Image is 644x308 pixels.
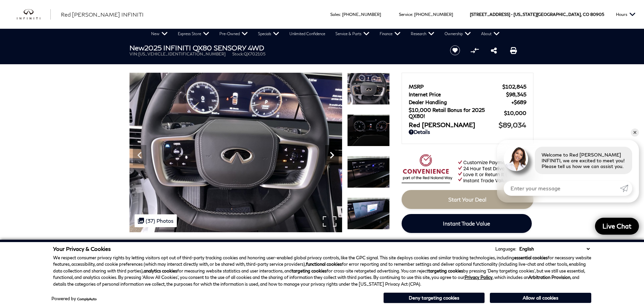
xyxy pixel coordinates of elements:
[51,297,97,301] div: Powered by
[347,73,390,105] img: New 2025 RADIANT WHITE INFINITI SENSORY 4WD image 19
[448,196,486,203] span: Start Your Deal
[135,214,177,227] div: (37) Photos
[409,121,526,129] a: Red [PERSON_NAME] $89,034
[476,29,505,39] a: About
[306,261,342,267] strong: functional cookies
[412,12,413,17] span: :
[129,44,144,52] strong: New
[330,12,340,17] span: Sales
[470,45,480,55] button: Compare Vehicle
[409,129,526,135] a: Details
[347,114,390,146] img: New 2025 RADIANT WHITE INFINITI SENSORY 4WD image 20
[399,12,412,17] span: Service
[129,51,138,56] span: VIN:
[409,121,499,128] span: Red [PERSON_NAME]
[511,99,526,105] span: $689
[409,99,511,105] span: Dealer Handling
[402,214,532,233] a: Instant Trade Value
[347,197,390,230] img: New 2025 RADIANT WHITE INFINITI SENSORY 4WD image 22
[146,29,505,39] nav: Main Navigation
[244,51,265,56] span: QX702105
[77,297,97,301] a: ComplyAuto
[173,29,214,39] a: Express Store
[17,9,51,20] a: infiniti
[490,293,591,303] button: Allow all cookies
[510,46,517,54] a: Print this New 2025 INFINITI QX80 SENSORY 4WD
[144,268,177,274] strong: analytics cookies
[17,9,51,20] img: INFINITI
[464,275,493,280] a: Privacy Policy
[409,84,502,90] span: MSRP
[595,218,639,235] a: Live Chat
[409,99,526,105] a: Dealer Handling $689
[518,245,591,252] select: Language Select
[504,181,620,196] input: Enter your message
[383,292,485,303] button: Deny targeting cookies
[292,268,327,274] strong: targeting cookies
[347,156,390,188] img: New 2025 RADIANT WHITE INFINITI SENSORY 4WD image 21
[129,73,342,232] img: New 2025 RADIANT WHITE INFINITI SENSORY 4WD image 19
[428,268,463,274] strong: targeting cookies
[53,245,111,252] span: Your Privacy & Cookies
[406,29,439,39] a: Research
[504,147,528,171] img: Agent profile photo
[409,107,526,119] a: $10,000 Retail Bonus for 2025 QX80! $10,000
[491,46,497,54] a: Share this New 2025 INFINITI QX80 SENSORY 4WD
[253,29,284,39] a: Specials
[414,12,453,17] a: [PHONE_NUMBER]
[284,29,330,39] a: Unlimited Confidence
[133,145,146,165] div: Previous
[232,51,244,56] span: Stock:
[409,84,526,90] a: MSRP $102,845
[402,190,533,209] a: Start Your Deal
[499,121,526,129] span: $89,034
[535,147,632,174] div: Welcome to Red [PERSON_NAME] INFINITI, we are excited to meet you! Please tell us how we can assi...
[325,145,339,165] div: Next
[138,51,225,56] span: [US_VEHICLE_IDENTIFICATION_NUMBER]
[61,10,144,19] a: Red [PERSON_NAME] INFINITI
[495,247,516,251] div: Language:
[443,220,490,227] span: Instant Trade Value
[620,181,632,196] a: Submit
[514,255,548,260] strong: essential cookies
[506,91,526,97] span: $98,345
[53,255,591,288] p: We respect consumer privacy rights by letting visitors opt out of third-party tracking cookies an...
[409,91,506,97] span: Internet Price
[340,12,341,17] span: :
[129,44,439,51] h1: 2025 INFINITI QX80 SENSORY 4WD
[409,91,526,97] a: Internet Price $98,345
[409,107,504,119] span: $10,000 Retail Bonus for 2025 QX80!
[61,11,144,18] span: Red [PERSON_NAME] INFINITI
[342,12,381,17] a: [PHONE_NUMBER]
[528,275,570,280] strong: Arbitration Provision
[214,29,253,39] a: Pre-Owned
[599,222,635,230] span: Live Chat
[504,110,526,116] span: $10,000
[146,29,173,39] a: New
[375,29,406,39] a: Finance
[448,45,462,56] button: Save vehicle
[330,29,375,39] a: Service & Parts
[439,29,476,39] a: Ownership
[502,84,526,90] span: $102,845
[470,12,604,17] a: [STREET_ADDRESS] • [US_STATE][GEOGRAPHIC_DATA], CO 80905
